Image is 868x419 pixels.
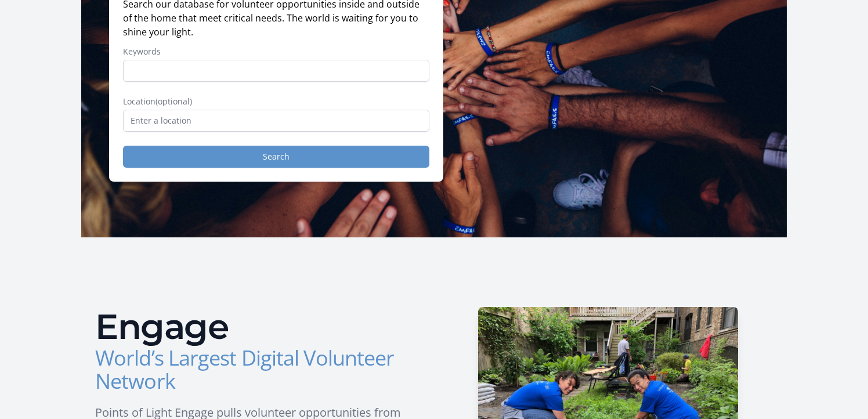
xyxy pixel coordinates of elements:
label: Location [123,96,429,107]
h3: World’s Largest Digital Volunteer Network [95,346,425,393]
button: Search [123,146,429,168]
label: Keywords [123,46,429,57]
input: Enter a location [123,110,429,132]
h2: Engage [95,309,425,344]
span: (optional) [155,96,192,107]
